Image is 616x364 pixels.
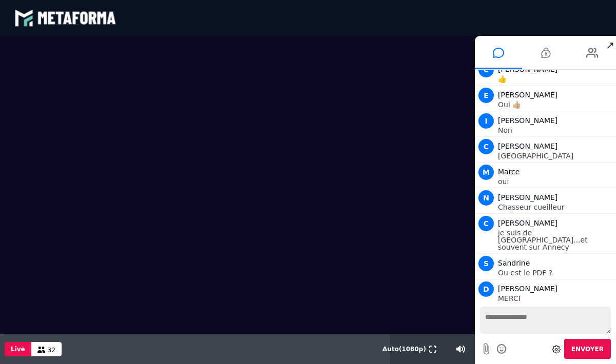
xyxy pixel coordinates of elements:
[382,346,426,353] span: Auto ( 1080 p)
[498,285,557,293] span: [PERSON_NAME]
[5,342,31,356] button: Live
[48,347,55,354] span: 32
[478,62,494,77] span: C
[498,91,557,99] span: [PERSON_NAME]
[478,256,494,271] span: S
[498,229,613,251] p: je suis de [GEOGRAPHIC_DATA]...et souvent sur Annecy
[498,259,530,267] span: Sandrine
[478,165,494,180] span: M
[498,219,557,227] span: [PERSON_NAME]
[498,269,613,276] p: Ou est le PDF ?
[564,339,611,359] button: Envoyer
[380,334,428,364] button: Auto(1080p)
[571,346,604,353] span: Envoyer
[498,127,613,134] p: Non
[478,88,494,103] span: E
[498,142,557,150] span: [PERSON_NAME]
[604,36,616,54] span: ↗
[498,295,613,302] p: MERCI
[498,193,557,201] span: [PERSON_NAME]
[498,168,519,176] span: Marce
[498,101,613,108] p: Oui 👍🏼
[478,216,494,231] span: C
[498,75,613,83] p: 👍
[478,190,494,206] span: N
[498,116,557,125] span: [PERSON_NAME]
[478,139,494,154] span: C
[478,281,494,297] span: D
[498,152,613,159] p: [GEOGRAPHIC_DATA]
[478,113,494,129] span: I
[498,204,613,211] p: Chasseur cueilleur
[498,178,613,185] p: oui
